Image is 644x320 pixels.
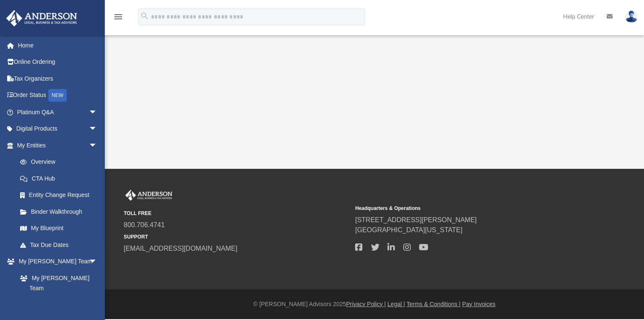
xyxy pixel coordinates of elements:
i: menu [113,12,123,22]
a: My Entitiesarrow_drop_down [6,137,110,154]
small: SUPPORT [124,233,349,241]
a: My [PERSON_NAME] Team [12,270,101,296]
span: arrow_drop_down [89,253,106,270]
a: 800.706.4741 [124,221,165,228]
a: Home [6,37,110,54]
span: arrow_drop_down [89,104,106,121]
a: CTA Hub [12,170,110,187]
i: search [140,11,149,21]
a: Overview [12,154,110,170]
img: User Pic [625,10,638,23]
a: Platinum Q&Aarrow_drop_down [6,104,110,121]
a: [GEOGRAPHIC_DATA][US_STATE] [355,226,462,233]
a: Tax Organizers [6,70,110,87]
a: Legal | [387,301,405,307]
div: © [PERSON_NAME] Advisors 2025 [105,300,644,309]
a: My Blueprint [12,220,106,237]
a: [EMAIL_ADDRESS][DOMAIN_NAME] [124,245,237,252]
a: My [PERSON_NAME] Teamarrow_drop_down [6,253,106,270]
img: Anderson Advisors Platinum Portal [124,190,174,201]
a: Pay Invoices [462,301,495,307]
a: Online Ordering [6,54,110,71]
a: Order StatusNEW [6,87,110,104]
a: Tax Due Dates [12,236,110,253]
a: [STREET_ADDRESS][PERSON_NAME] [355,216,477,223]
div: NEW [48,89,67,102]
a: Binder Walkthrough [12,203,110,220]
img: Anderson Advisors Platinum Portal [4,10,80,26]
span: arrow_drop_down [89,121,106,138]
span: arrow_drop_down [89,137,106,154]
small: Headquarters & Operations [355,205,581,212]
a: Terms & Conditions | [407,301,461,307]
a: menu [113,16,123,22]
a: Digital Productsarrow_drop_down [6,121,110,137]
a: Privacy Policy | [346,301,386,307]
small: TOLL FREE [124,210,349,217]
a: Entity Change Request [12,187,110,204]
